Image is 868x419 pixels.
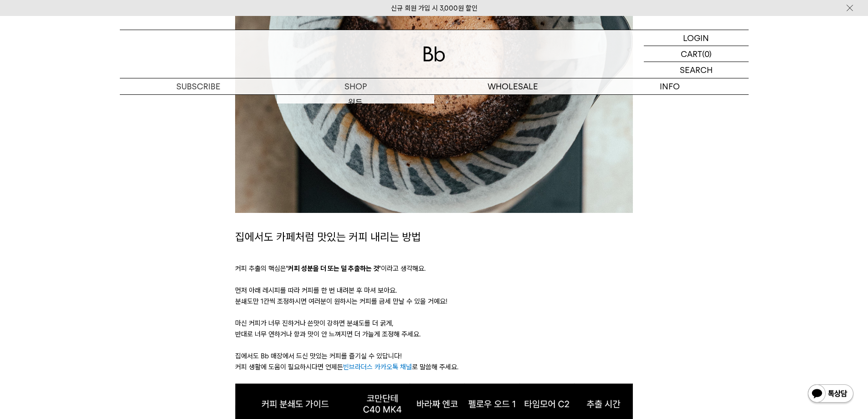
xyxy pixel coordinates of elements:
[423,47,445,62] img: 로고
[591,78,749,94] p: INFO
[235,230,421,243] span: 집에서도 카페처럼 맛있는 커피 내리는 방법
[235,329,633,340] p: 반대로 너무 연하거나 향과 맛이 안 느껴지면 더 가늘게 조정해 주세요.
[120,78,277,94] a: SUBSCRIBE
[702,46,712,62] p: (0)
[277,78,434,94] a: SHOP
[644,46,749,62] a: CART (0)
[235,318,633,329] p: 마신 커피가 너무 진하거나 쓴맛이 강하면 분쇄도를 더 굵게,
[235,362,633,372] p: 커피 생활에 도움이 필요하시다면 언제든 로 말씀해 주세요.
[343,363,412,371] a: 빈브라더스 카카오톡 채널
[235,285,633,296] p: 먼저 아래 레시피를 따라 커피를 한 번 내려본 후 마셔 보아요.
[680,62,713,78] p: SEARCH
[235,351,633,362] p: 집에서도 Bb 매장에서 드신 맛있는 커피를 즐기실 수 있답니다!
[286,264,381,273] b: '커피 성분을 더 또는 덜 추출하는 것'
[434,78,591,94] p: WHOLESALE
[807,383,854,405] img: 카카오톡 채널 1:1 채팅 버튼
[681,46,702,62] p: CART
[683,30,709,46] p: LOGIN
[391,4,478,12] a: 신규 회원 가입 시 3,000원 할인
[235,296,633,307] p: 분쇄도만 1칸씩 조정하시면 여러분이 원하시는 커피를 금세 만날 수 있을 거예요!
[277,95,434,110] a: 원두
[235,263,633,274] p: 커피 추출의 핵심은 이라고 생각해요.
[644,30,749,46] a: LOGIN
